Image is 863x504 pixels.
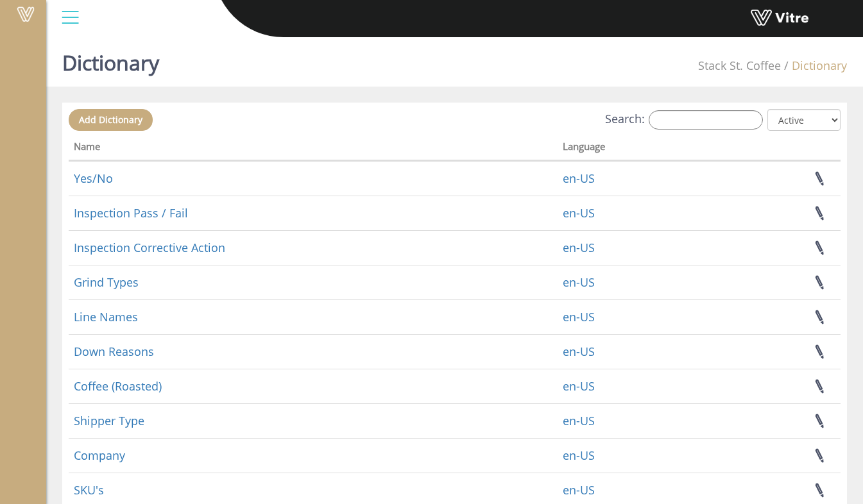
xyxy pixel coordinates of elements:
[605,110,763,130] label: Search:
[74,378,162,394] a: Coffee (Roasted)
[563,240,595,255] a: en-US
[69,109,153,131] a: Add Dictionary
[563,482,595,498] a: en-US
[74,309,138,324] a: Line Names
[69,137,558,161] th: Name
[698,58,781,73] span: 392
[781,58,847,74] li: Dictionary
[74,413,144,428] a: Shipper Type
[74,205,188,221] a: Inspection Pass / Fail
[62,32,159,87] h1: Dictionary
[563,378,595,394] a: en-US
[79,113,142,126] span: Add Dictionary
[74,171,113,186] a: Yes/No
[649,110,763,130] input: Search:
[563,274,595,290] a: en-US
[563,171,595,186] a: en-US
[74,240,225,255] a: Inspection Corrective Action
[563,413,595,428] a: en-US
[74,344,154,359] a: Down Reasons
[563,448,595,463] a: en-US
[74,274,139,290] a: Grind Types
[558,137,716,161] th: Language
[74,448,125,463] a: Company
[563,205,595,221] a: en-US
[563,309,595,324] a: en-US
[74,482,104,498] a: SKU's
[563,344,595,359] a: en-US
